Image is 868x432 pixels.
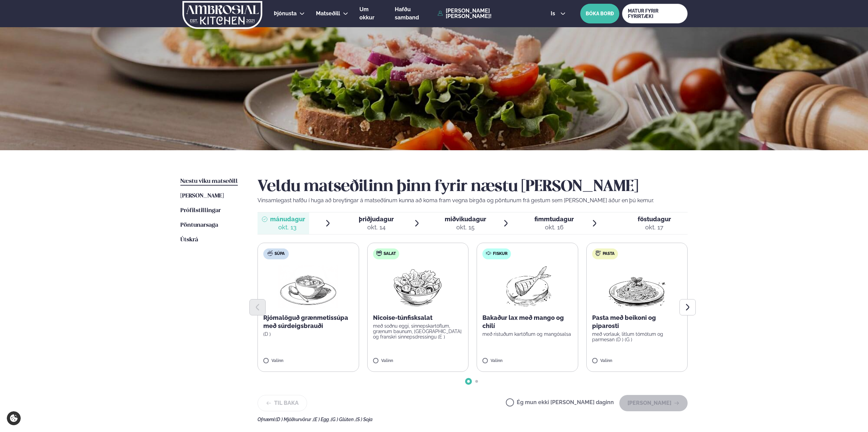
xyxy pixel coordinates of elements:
[316,10,340,18] a: Matseðill
[180,177,238,186] a: Næstu viku matseðill
[534,215,574,223] span: fimmtudagur
[7,411,21,425] a: Cookie settings
[249,299,266,315] button: Previous slide
[263,331,353,337] p: (D )
[258,417,688,422] div: Ofnæmi:
[388,265,448,308] img: Salad.png
[622,4,688,23] a: MATUR FYRIR FYRIRTÆKI
[180,178,238,184] span: Næstu viku matseðill
[258,196,688,205] p: Vinsamlegast hafðu í huga að breytingar á matseðlinum kunna að koma fram vegna birgða og pöntunum...
[395,6,419,21] span: Hafðu samband
[438,8,535,19] a: [PERSON_NAME] [PERSON_NAME]!
[258,395,307,411] button: Til baka
[373,314,463,322] p: Nicoise-túnfisksalat
[545,11,571,16] button: is
[182,1,263,29] img: logo
[267,250,273,256] img: soup.svg
[373,323,463,340] p: með soðnu eggi, sinnepskartöflum, grænum baunum, [GEOGRAPHIC_DATA] og franskri sinnepsdressingu (E )
[482,331,572,337] p: með ristuðum kartöflum og mangósalsa
[331,417,356,422] span: (G ) Glúten ,
[359,5,384,22] a: Um okkur
[592,314,682,330] p: Pasta með beikoni og piparosti
[316,10,340,17] span: Matseðill
[258,177,688,196] h2: Veldu matseðilinn þinn fyrir næstu [PERSON_NAME]
[497,265,557,308] img: Fish.png
[313,417,331,422] span: (E ) Egg ,
[445,215,486,223] span: miðvikudagur
[270,223,305,231] div: okt. 13
[376,250,382,256] img: salad.svg
[263,314,353,330] p: Rjómalöguð grænmetissúpa með súrdeigsbrauði
[180,236,198,244] a: Útskrá
[276,417,313,422] span: (D ) Mjólkurvörur ,
[551,11,557,16] span: is
[180,207,221,215] a: Prófílstillingar
[607,265,667,308] img: Spagetti.png
[180,193,224,199] span: [PERSON_NAME]
[359,223,394,231] div: okt. 14
[278,265,338,308] img: Soup.png
[534,223,574,231] div: okt. 16
[395,5,434,22] a: Hafðu samband
[274,251,285,257] span: Súpa
[592,331,682,342] p: með vorlauk, litlum tómötum og parmesan (D ) (G )
[274,10,297,17] span: Þjónusta
[359,215,394,223] span: þriðjudagur
[486,250,491,256] img: fish.svg
[180,192,224,200] a: [PERSON_NAME]
[580,4,619,23] button: BÓKA BORÐ
[467,380,470,383] span: Go to slide 1
[475,380,478,383] span: Go to slide 2
[274,10,297,18] a: Þjónusta
[356,417,373,422] span: (S ) Soja
[638,215,671,223] span: föstudagur
[482,314,572,330] p: Bakaður lax með mango og chilí
[638,223,671,231] div: okt. 17
[180,222,218,228] span: Pöntunarsaga
[270,215,305,223] span: mánudagur
[493,251,508,257] span: Fiskur
[384,251,396,257] span: Salat
[619,395,688,411] button: [PERSON_NAME]
[180,237,198,243] span: Útskrá
[445,223,486,231] div: okt. 15
[603,251,615,257] span: Pasta
[180,208,221,213] span: Prófílstillingar
[596,250,601,256] img: pasta.svg
[359,6,374,21] span: Um okkur
[180,221,218,229] a: Pöntunarsaga
[679,299,696,315] button: Next slide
